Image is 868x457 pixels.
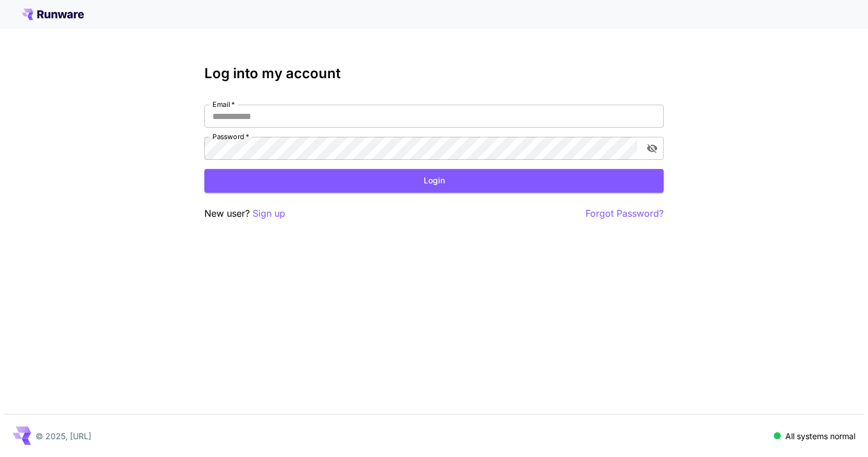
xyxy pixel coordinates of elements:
[642,138,662,159] button: toggle password visibility
[36,430,91,442] p: © 2025, [URL]
[253,206,285,221] button: Sign up
[586,206,664,221] button: Forgot Password?
[204,66,664,82] h3: Log into my account
[204,206,285,221] p: New user?
[785,430,855,442] p: All systems normal
[204,169,664,193] button: Login
[212,99,235,109] label: Email
[212,132,249,141] label: Password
